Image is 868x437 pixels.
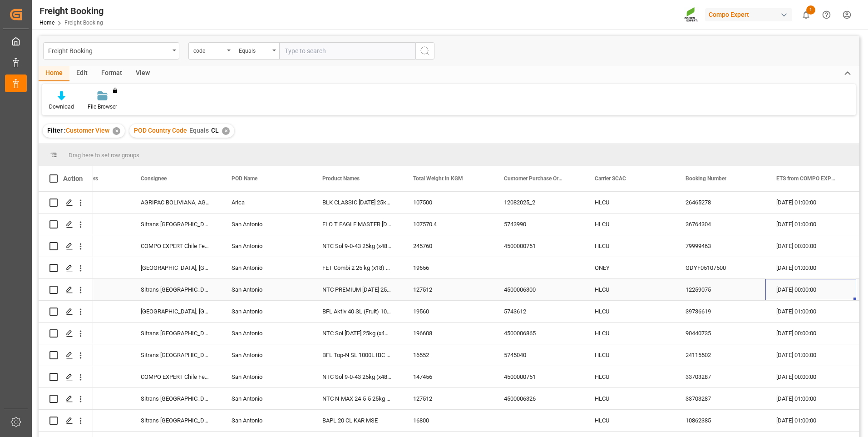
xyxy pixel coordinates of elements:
[39,257,93,279] div: Press SPACE to select this row.
[130,323,221,344] div: Sitrans [GEOGRAPHIC_DATA]
[69,152,139,159] span: Drag here to set row groups
[134,127,187,134] span: POD Country Code
[765,388,856,409] div: [DATE] 01:00:00
[493,235,584,257] div: 4500000751
[402,279,493,300] div: 127512
[39,235,93,257] div: Press SPACE to select this row.
[686,175,726,182] span: Booking Number
[584,235,675,257] div: HLCU
[94,66,129,81] div: Format
[584,323,675,344] div: HLCU
[675,388,765,409] div: 33703287
[130,388,221,409] div: Sitrans [GEOGRAPHIC_DATA]
[311,323,402,344] div: NTC Sol [DATE] 25kg (x48) INT MSE
[402,235,493,257] div: 245760
[595,175,626,182] span: Carrier SCAC
[39,366,93,388] div: Press SPACE to select this row.
[39,279,93,301] div: Press SPACE to select this row.
[413,175,463,182] span: Total Weight in KGM
[221,323,311,344] div: San Antonio
[221,192,311,213] div: Arica
[39,20,54,26] a: Home
[188,42,234,60] button: open menu
[39,66,69,81] div: Home
[584,214,675,235] div: HLCU
[39,214,93,235] div: Press SPACE to select this row.
[43,42,179,60] button: open menu
[311,192,402,213] div: BLK CLASSIC [DATE] 25kg (x42) INT MTO
[211,127,219,134] span: CL
[402,410,493,431] div: 16800
[234,42,279,60] button: open menu
[705,6,796,23] button: Compo Expert
[193,45,224,55] div: code
[130,279,221,300] div: Sitrans [GEOGRAPHIC_DATA]
[765,301,856,322] div: [DATE] 01:00:00
[47,127,66,134] span: Filter :
[189,127,209,134] span: Equals
[221,214,311,235] div: San Antonio
[675,323,765,344] div: 90440735
[402,214,493,235] div: 107570.4
[63,174,83,183] div: Action
[415,42,434,60] button: search button
[130,366,221,387] div: COMPO EXPERT Chile Ferti. Ltda
[49,103,74,111] div: Download
[39,301,93,323] div: Press SPACE to select this row.
[493,323,584,344] div: 4500006865
[765,257,856,278] div: [DATE] 01:00:00
[675,192,765,213] div: 26465278
[402,257,493,278] div: 19656
[705,8,792,21] div: Compo Expert
[584,192,675,213] div: HLCU
[232,175,257,182] span: POD Name
[39,410,93,432] div: Press SPACE to select this row.
[311,344,402,366] div: BFL Top-N SL 1000L IBC (w/o TE) DE,ES;BFL Top-N SL 20L (x48) CL MTO
[493,214,584,235] div: 5743990
[675,344,765,366] div: 24115502
[402,366,493,387] div: 147456
[221,257,311,278] div: San Antonio
[113,127,120,135] div: ✕
[311,214,402,235] div: FLO T EAGLE MASTER [DATE] 25kg (x42) WW FLO T TURF 20-5-8 25kg (x42) WW
[322,175,360,182] span: Product Names
[493,388,584,409] div: 4500006326
[493,279,584,300] div: 4500006300
[493,366,584,387] div: 4500000751
[675,257,765,278] div: GDYF05107500
[311,279,402,300] div: NTC PREMIUM [DATE] 25kg (x42) WW MTO
[584,410,675,431] div: HLCU
[39,192,93,214] div: Press SPACE to select this row.
[39,323,93,344] div: Press SPACE to select this row.
[675,214,765,235] div: 36764304
[130,214,221,235] div: Sitrans [GEOGRAPHIC_DATA]
[493,192,584,213] div: 12082025_2
[675,235,765,257] div: 79999463
[402,388,493,409] div: 127512
[584,344,675,366] div: HLCU
[402,344,493,366] div: 16552
[584,366,675,387] div: HLCU
[765,279,856,300] div: [DATE] 00:00:00
[311,366,402,387] div: NTC Sol 9-0-43 25kg (x48) INT MSE
[279,42,415,60] input: Type to search
[141,175,167,182] span: Consignee
[39,388,93,410] div: Press SPACE to select this row.
[69,66,94,81] div: Edit
[39,344,93,366] div: Press SPACE to select this row.
[765,366,856,387] div: [DATE] 00:00:00
[221,344,311,366] div: San Antonio
[493,344,584,366] div: 5745040
[239,45,270,55] div: Equals
[130,257,221,278] div: [GEOGRAPHIC_DATA], [GEOGRAPHIC_DATA]
[129,66,157,81] div: View
[311,257,402,278] div: FET Combi 2 25 kg (x18) INT MSE
[402,192,493,213] div: 107500
[776,175,837,182] span: ETS from COMPO EXPERT
[504,175,565,182] span: Customer Purchase Order Numbers
[221,388,311,409] div: San Antonio
[816,5,837,25] button: Help Center
[675,279,765,300] div: 12259075
[221,279,311,300] div: San Antonio
[402,323,493,344] div: 196608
